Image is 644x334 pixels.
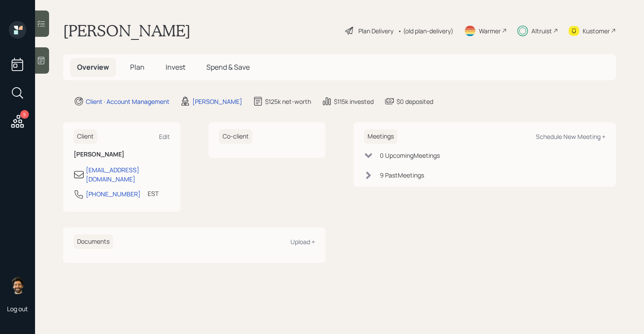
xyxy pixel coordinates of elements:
[77,62,109,72] span: Overview
[531,26,552,36] div: Altruist
[358,26,393,36] div: Plan Delivery
[265,97,311,106] div: $125k net-worth
[396,97,433,106] div: $0 deposited
[74,235,113,249] h6: Documents
[290,238,315,246] div: Upload +
[364,129,397,144] h6: Meetings
[86,189,141,199] div: [PHONE_NUMBER]
[192,97,242,106] div: [PERSON_NAME]
[166,62,185,72] span: Invest
[398,26,453,36] div: • (old plan-delivery)
[334,97,374,106] div: $115k invested
[148,189,159,198] div: EST
[536,132,605,141] div: Schedule New Meeting +
[63,21,191,40] h1: [PERSON_NAME]
[479,26,501,36] div: Warmer
[86,97,170,106] div: Client · Account Management
[380,151,440,160] div: 0 Upcoming Meeting s
[20,110,29,119] div: 5
[74,151,170,158] h6: [PERSON_NAME]
[206,62,250,72] span: Spend & Save
[130,62,145,72] span: Plan
[9,277,26,294] img: eric-schwartz-headshot.png
[7,305,28,313] div: Log out
[159,132,170,141] div: Edit
[86,165,170,184] div: [EMAIL_ADDRESS][DOMAIN_NAME]
[74,129,97,144] h6: Client
[219,129,252,144] h6: Co-client
[583,26,610,36] div: Kustomer
[380,171,424,180] div: 9 Past Meeting s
